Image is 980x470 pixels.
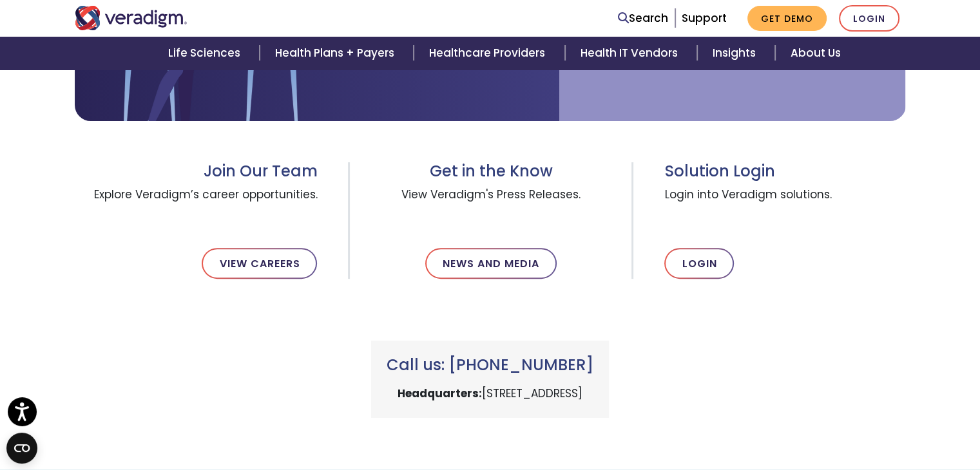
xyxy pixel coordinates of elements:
[664,248,734,279] a: Login
[682,10,727,26] a: Support
[381,181,600,227] span: View Veradigm's Press Releases.
[260,37,414,70] a: Health Plans + Payers
[387,385,593,402] p: [STREET_ADDRESS]
[425,248,557,279] a: News and Media
[6,433,37,464] button: Open CMP widget
[747,6,827,31] a: Get Demo
[618,10,668,27] a: Search
[75,162,318,181] h3: Join Our Team
[414,37,564,70] a: Healthcare Providers
[839,5,899,32] a: Login
[387,356,593,375] h3: Call us: [PHONE_NUMBER]
[153,37,260,70] a: Life Sciences
[664,162,905,181] h3: Solution Login
[565,37,697,70] a: Health IT Vendors
[202,248,317,279] a: View Careers
[775,37,856,70] a: About Us
[697,37,775,70] a: Insights
[75,181,318,227] span: Explore Veradigm’s career opportunities.
[381,162,600,181] h3: Get in the Know
[398,386,482,401] strong: Headquarters:
[75,6,187,30] img: Veradigm logo
[664,181,905,227] span: Login into Veradigm solutions.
